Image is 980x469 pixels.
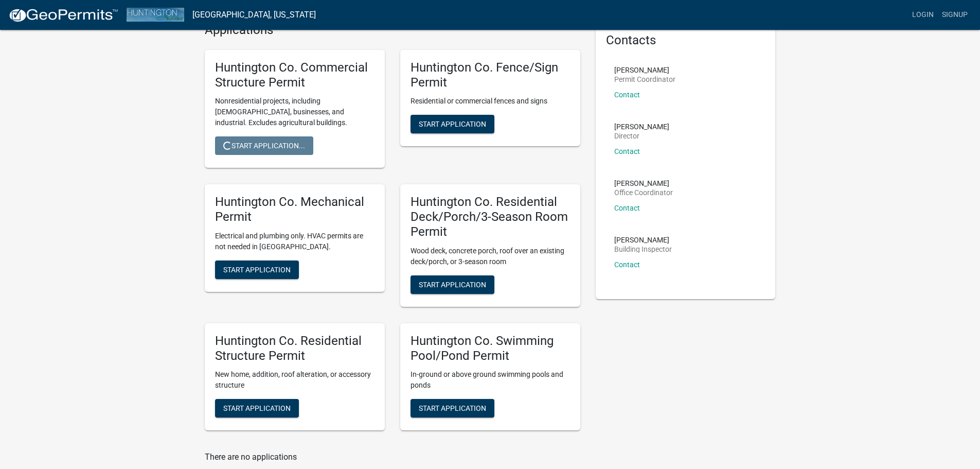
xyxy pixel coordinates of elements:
[614,147,640,155] a: Contact
[411,195,570,239] h5: Huntington Co. Residential Deck/Porch/3-Season Room Permit
[614,180,673,187] p: [PERSON_NAME]
[205,23,580,38] h4: Applications
[223,142,305,150] span: Start Application...
[411,115,494,133] button: Start Application
[614,236,672,244] p: [PERSON_NAME]
[215,60,375,90] h5: Huntington Co. Commercial Structure Permit
[614,132,669,140] p: Director
[419,404,486,412] span: Start Application
[223,265,291,273] span: Start Application
[419,280,486,288] span: Start Application
[215,334,375,363] h5: Huntington Co. Residential Structure Permit
[215,399,299,418] button: Start Application
[215,231,375,252] p: Electrical and plumbing only. HVAC permits are not needed in [GEOGRAPHIC_DATA].
[614,260,640,269] a: Contact
[215,195,375,224] h5: Huntington Co. Mechanical Permit
[411,275,494,294] button: Start Application
[192,6,316,24] a: [GEOGRAPHIC_DATA], [US_STATE]
[215,369,375,391] p: New home, addition, roof alteration, or accessory structure
[215,260,299,279] button: Start Application
[606,33,765,48] h5: Contacts
[223,404,291,412] span: Start Application
[614,189,673,196] p: Office Coordinator
[411,60,570,90] h5: Huntington Co. Fence/Sign Permit
[205,451,580,463] p: There are no applications
[938,5,972,25] a: Signup
[419,120,486,128] span: Start Application
[614,246,672,253] p: Building Inspector
[411,369,570,391] p: In-ground or above ground swimming pools and ponds
[411,96,570,107] p: Residential or commercial fences and signs
[614,123,669,130] p: [PERSON_NAME]
[215,96,375,128] p: Nonresidential projects, including [DEMOGRAPHIC_DATA], businesses, and industrial. Excludes agric...
[205,23,580,439] wm-workflow-list-section: Applications
[614,91,640,99] a: Contact
[215,136,313,155] button: Start Application...
[411,399,494,418] button: Start Application
[411,334,570,363] h5: Huntington Co. Swimming Pool/Pond Permit
[908,5,938,25] a: Login
[614,204,640,212] a: Contact
[614,66,675,74] p: [PERSON_NAME]
[127,8,184,22] img: Huntington County, Indiana
[411,246,570,267] p: Wood deck, concrete porch, roof over an existing deck/porch, or 3-season room
[614,76,675,83] p: Permit Coordinator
